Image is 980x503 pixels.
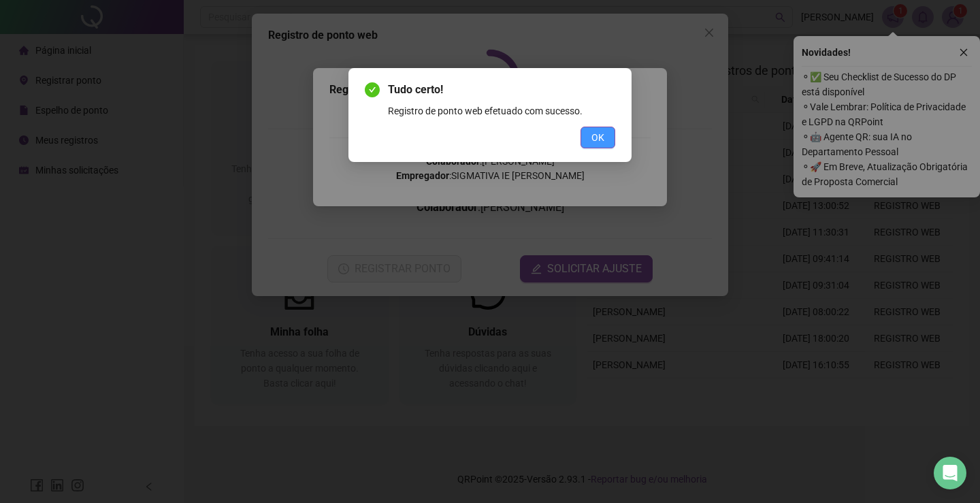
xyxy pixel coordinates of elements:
[388,82,615,98] span: Tudo certo!
[934,457,966,489] div: Open Intercom Messenger
[388,103,615,118] div: Registro de ponto web efetuado com sucesso.
[581,127,615,148] button: OK
[365,82,380,97] span: check-circle
[591,130,604,145] span: OK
